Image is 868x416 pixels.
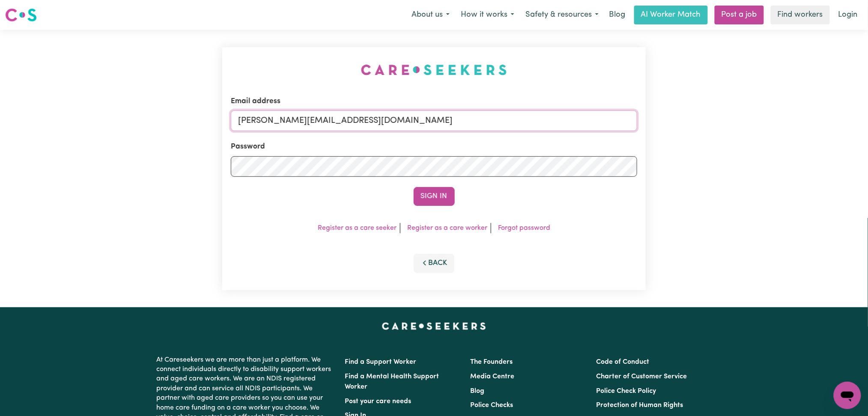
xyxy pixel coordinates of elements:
[834,382,861,409] iframe: Button to launch messaging window
[715,6,764,24] a: Post a job
[5,5,37,25] a: Careseekers logo
[471,402,513,409] a: Police Checks
[634,6,708,24] a: AI Worker Match
[231,96,280,107] label: Email address
[345,398,412,405] a: Post your care needs
[471,388,485,395] a: Blog
[604,6,631,24] a: Blog
[345,373,439,390] a: Find a Mental Health Support Worker
[498,225,550,232] a: Forgot password
[596,402,683,409] a: Protection of Human Rights
[382,323,486,330] a: Careseekers home page
[414,254,455,273] button: Back
[407,225,487,232] a: Register as a care worker
[406,6,455,24] button: About us
[345,359,417,365] a: Find a Support Worker
[455,6,520,24] button: How it works
[771,6,830,24] a: Find workers
[596,373,687,380] a: Charter of Customer Service
[231,141,265,152] label: Password
[471,373,515,380] a: Media Centre
[520,6,604,24] button: Safety & resources
[471,359,513,365] a: The Founders
[596,359,649,365] a: Code of Conduct
[833,6,863,24] a: Login
[414,187,455,206] button: Sign In
[231,110,638,131] input: Email address
[318,225,397,232] a: Register as a care seeker
[5,7,37,23] img: Careseekers logo
[596,388,656,395] a: Police Check Policy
